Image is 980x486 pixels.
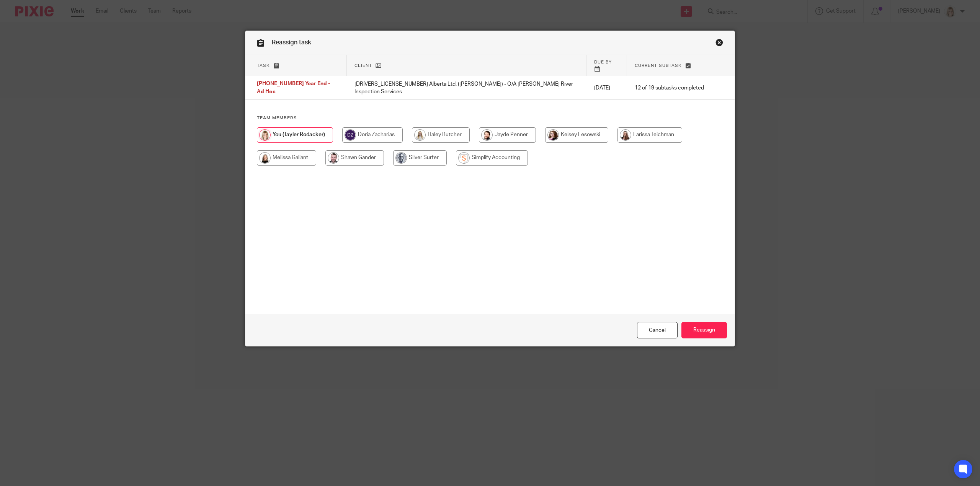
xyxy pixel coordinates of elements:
span: Client [354,63,372,68]
input: Reassign [681,322,727,338]
span: Reassign task [272,39,311,46]
span: [PHONE_NUMBER] Year End - Ad Hoc [257,81,330,95]
span: Current subtask [635,63,682,68]
p: [DATE] [594,84,619,92]
p: [DRIVERS_LICENSE_NUMBER] Alberta Ltd. ([PERSON_NAME]) - O/A [PERSON_NAME] River Inspection Services [354,80,579,96]
td: 12 of 19 subtasks completed [627,76,712,100]
span: Task [257,63,270,68]
a: Close this dialog window [715,39,723,49]
h4: Team members [257,115,723,121]
span: Due by [594,60,612,64]
a: Close this dialog window [637,322,678,338]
